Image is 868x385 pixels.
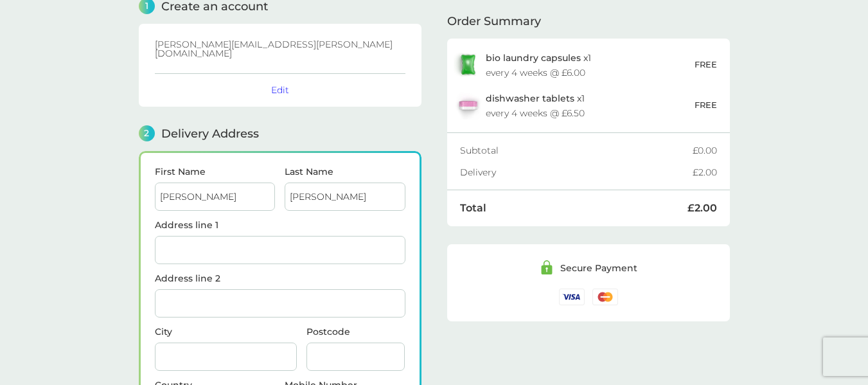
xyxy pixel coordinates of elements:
label: First Name [155,167,276,176]
p: x 1 [486,53,591,63]
button: Edit [271,84,289,96]
div: every 4 weeks @ £6.00 [486,68,585,77]
span: 2 [139,125,155,141]
label: Last Name [285,167,405,176]
p: FREE [695,58,717,71]
div: Delivery [460,168,693,177]
img: /assets/icons/cards/visa.svg [559,289,585,305]
span: Delivery Address [161,128,259,139]
span: Order Summary [447,15,541,27]
div: Total [460,203,687,213]
label: Address line 1 [155,220,405,229]
span: dishwasher tablets [486,93,574,104]
div: £2.00 [693,168,717,177]
label: City [155,327,297,336]
div: Subtotal [460,146,693,155]
span: Create an account [161,1,268,12]
span: [PERSON_NAME][EMAIL_ADDRESS][PERSON_NAME][DOMAIN_NAME] [155,39,393,59]
p: FREE [695,98,717,112]
div: £0.00 [693,146,717,155]
span: bio laundry capsules [486,52,581,64]
p: x 1 [486,93,585,103]
div: every 4 weeks @ £6.50 [486,109,585,118]
img: /assets/icons/cards/mastercard.svg [592,289,618,305]
div: £2.00 [687,203,717,213]
label: Postcode [306,327,405,336]
label: Address line 2 [155,274,405,283]
div: Secure Payment [560,264,637,273]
